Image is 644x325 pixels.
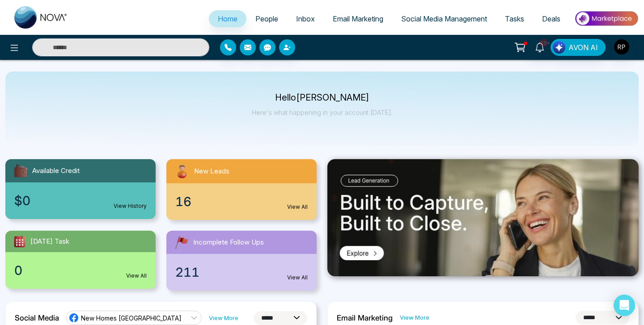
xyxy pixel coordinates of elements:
a: Deals [533,10,569,27]
span: Inbox [296,14,315,23]
span: Social Media Management [401,14,487,23]
a: Home [209,10,246,27]
img: Lead Flow [553,41,565,54]
img: todayTask.svg [13,234,27,249]
span: Email Marketing [333,14,383,23]
span: [DATE] Task [30,236,69,247]
a: People [246,10,287,27]
a: View All [126,272,147,280]
a: View All [287,203,308,211]
a: New Leads16View All [161,159,322,220]
h2: Social Media [15,313,59,322]
a: Inbox [287,10,324,27]
span: People [255,14,278,23]
a: Social Media Management [392,10,496,27]
img: . [327,159,639,276]
img: followUps.svg [174,234,190,250]
img: Nova CRM Logo [14,6,68,29]
span: Home [218,14,237,23]
span: 16 [175,192,191,211]
span: Tasks [505,14,524,23]
span: Incomplete Follow Ups [193,237,264,248]
span: 10+ [540,39,548,47]
a: View More [400,313,429,322]
div: Open Intercom Messenger [614,295,635,316]
span: AVON AI [568,42,598,53]
h2: Email Marketing [337,313,393,322]
span: 0 [14,261,22,280]
a: Email Marketing [324,10,392,27]
span: Available Credit [32,166,80,176]
span: Deals [542,14,560,23]
a: Tasks [496,10,533,27]
img: newLeads.svg [174,163,191,180]
a: View All [287,274,308,282]
img: Market-place.gif [574,8,639,29]
span: 211 [175,263,199,282]
a: View More [209,314,238,322]
p: Here's what happening in your account [DATE]. [252,109,393,116]
button: AVON AI [551,39,606,56]
span: New Leads [194,166,229,177]
span: New Homes [GEOGRAPHIC_DATA] [81,314,182,322]
span: $0 [14,191,30,210]
img: availableCredit.svg [13,163,29,179]
a: 10+ [529,39,551,55]
img: User Avatar [614,39,629,55]
a: Incomplete Follow Ups211View All [161,231,322,291]
a: View History [114,202,147,210]
p: Hello [PERSON_NAME] [252,94,393,101]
